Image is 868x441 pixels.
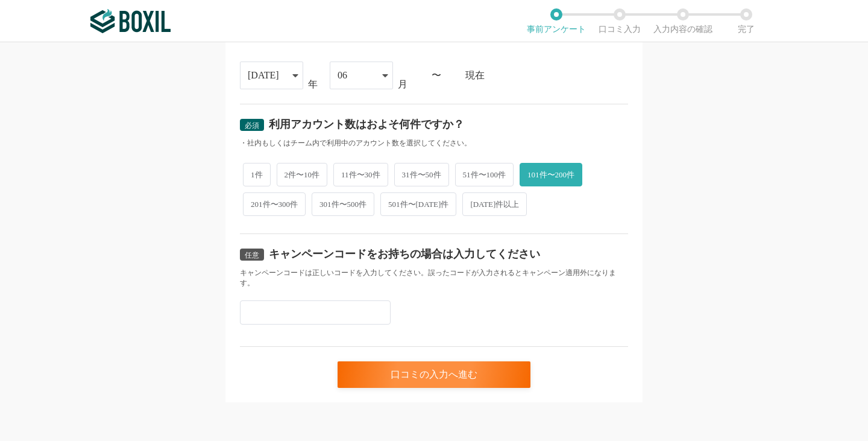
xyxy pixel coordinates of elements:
li: 事前アンケート [524,8,588,34]
div: キャンペーンコードをお持ちの場合は入力してください [269,249,540,259]
span: 任意 [245,251,259,259]
div: 06 [338,62,347,89]
div: 〜 [432,71,441,80]
span: 2件〜10件 [277,163,328,186]
span: 1件 [243,163,271,186]
span: [DATE]件以上 [462,192,527,216]
div: 口コミの入力へ進む [338,361,530,388]
div: ・社内もしくはチーム内で利用中のアカウント数を選択してください。 [240,138,628,148]
li: 口コミ入力 [588,8,651,34]
div: 年 [308,80,318,89]
div: [DATE] [248,62,279,89]
span: 必須 [245,121,259,130]
span: 501件〜[DATE]件 [380,192,456,216]
div: 現在 [465,71,628,80]
span: 101件〜200件 [520,163,582,186]
div: キャンペーンコードは正しいコードを入力してください。誤ったコードが入力されるとキャンペーン適用外になります。 [240,268,628,288]
li: 完了 [714,8,778,34]
span: 201件〜300件 [243,192,306,216]
span: 31件〜50件 [394,163,449,186]
div: 月 [398,80,407,89]
span: 51件〜100件 [455,163,514,186]
span: 301件〜500件 [312,192,374,216]
li: 入力内容の確認 [651,8,714,34]
span: 11件〜30件 [333,163,388,186]
div: 利用アカウント数はおよそ何件ですか？ [269,119,464,130]
img: ボクシルSaaS_ロゴ [90,9,171,33]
